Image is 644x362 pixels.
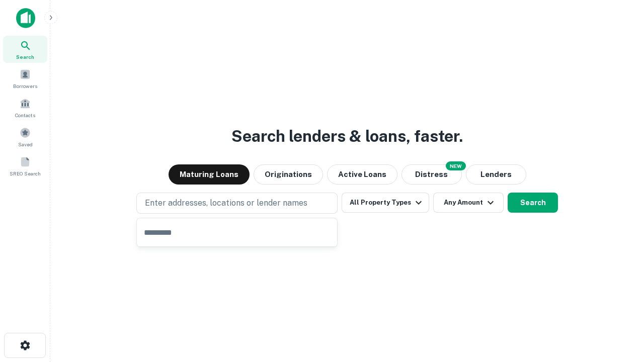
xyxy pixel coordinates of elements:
a: Borrowers [3,65,47,92]
h3: Search lenders & loans, faster. [231,124,463,148]
button: Search distressed loans with lien and other non-mortgage details. [401,164,462,185]
p: Enter addresses, locations or lender names [145,197,307,209]
div: NEW [446,161,466,170]
iframe: Chat Widget [594,282,644,330]
button: Originations [254,164,323,185]
button: Any Amount [433,193,504,213]
span: Saved [18,140,33,148]
a: Contacts [3,94,47,121]
a: SREO Search [3,152,47,179]
button: Lenders [466,164,526,185]
button: All Property Types [342,193,429,213]
button: Active Loans [327,164,397,185]
img: capitalize-icon.png [16,8,35,28]
button: Enter addresses, locations or lender names [136,193,338,214]
span: Contacts [15,111,35,119]
button: Search [508,193,558,213]
a: Saved [3,123,47,150]
button: Maturing Loans [169,164,250,185]
a: Search [3,36,47,63]
span: SREO Search [10,169,41,177]
span: Search [16,53,34,61]
span: Borrowers [13,82,37,90]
